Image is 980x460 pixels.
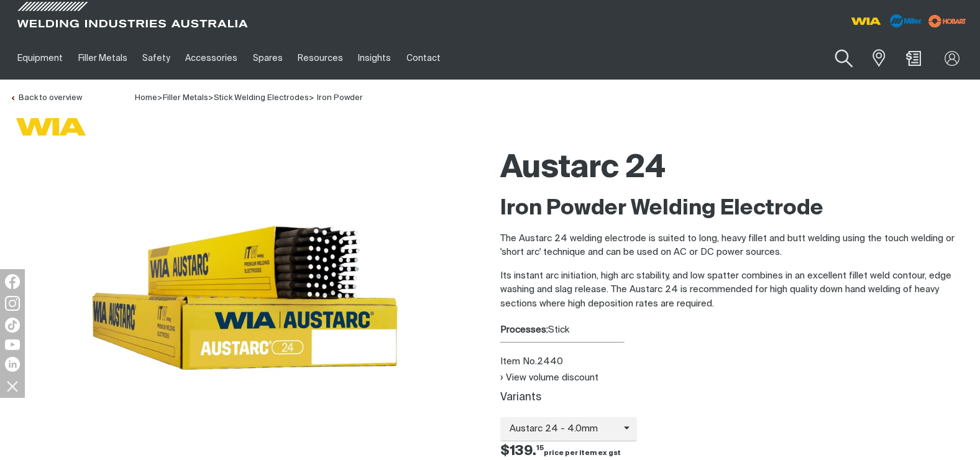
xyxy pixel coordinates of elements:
[89,142,400,453] img: Austarc 24
[10,37,70,80] a: Equipment
[5,339,20,350] img: YouTube
[500,422,624,436] span: Austarc 24 - 4.0mm
[350,37,398,80] a: Insights
[925,12,970,30] img: miller
[290,37,350,80] a: Resources
[904,51,924,66] a: Shopping cart (0 product(s))
[163,94,208,102] a: Filler Metals
[178,37,245,80] a: Accessories
[818,41,869,76] button: Search products
[10,37,730,80] nav: Main
[500,444,621,458] span: $139.
[208,94,214,102] span: >
[245,37,290,80] a: Spares
[500,323,971,338] div: Stick
[214,94,309,102] a: Stick Welding Electrodes
[536,444,544,451] sup: 15
[157,94,163,102] span: >
[500,232,971,260] p: The Austarc 24 welding electrode is suited to long, heavy fillet and butt welding using the touch...
[500,195,971,223] h2: Iron Powder Welding Electrode
[10,94,82,102] a: Back to overview
[500,372,598,383] button: View volume discount
[500,355,971,369] div: Item No. 2440
[317,94,363,102] a: Iron Powder
[500,149,971,189] h1: Austarc 24
[500,325,548,334] strong: Processes:
[5,357,20,372] img: LinkedIn
[5,274,20,289] img: Facebook
[807,44,864,73] input: Product name or item number...
[500,392,541,403] label: Variants
[135,37,178,80] a: Safety
[5,318,20,333] img: TikTok
[309,94,314,102] span: >
[399,37,448,80] a: Contact
[70,37,134,80] a: Filler Metals
[135,94,157,102] a: Home
[5,296,20,311] img: Instagram
[500,269,971,311] p: Its instant arc initiation, high arc stability, and low spatter combines in an excellent fillet w...
[2,375,23,397] img: hide socials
